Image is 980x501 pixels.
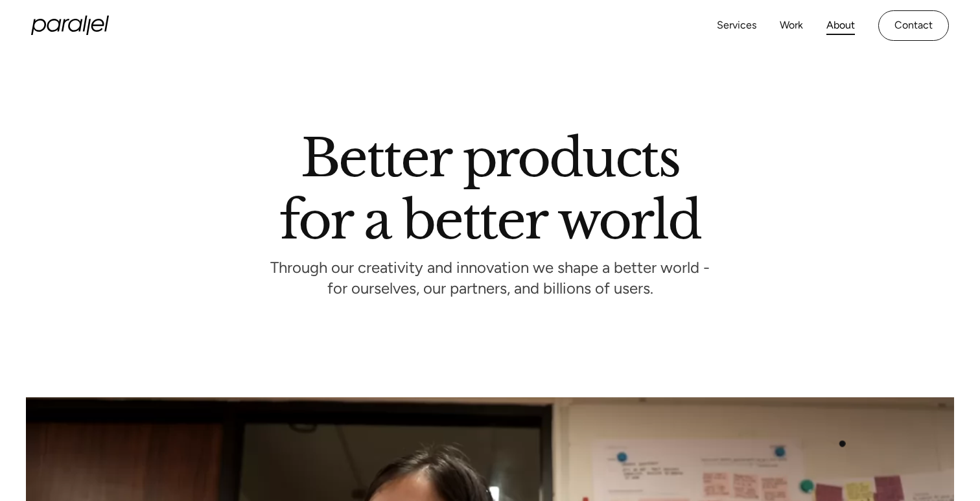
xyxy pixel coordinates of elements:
[717,16,756,35] a: Services
[270,262,710,297] p: Through our creativity and innovation we shape a better world - for ourselves, our partners, and ...
[780,16,803,35] a: Work
[878,10,949,41] a: Contact
[826,16,855,35] a: About
[31,16,109,35] a: home
[279,139,700,239] h1: Better products for a better world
